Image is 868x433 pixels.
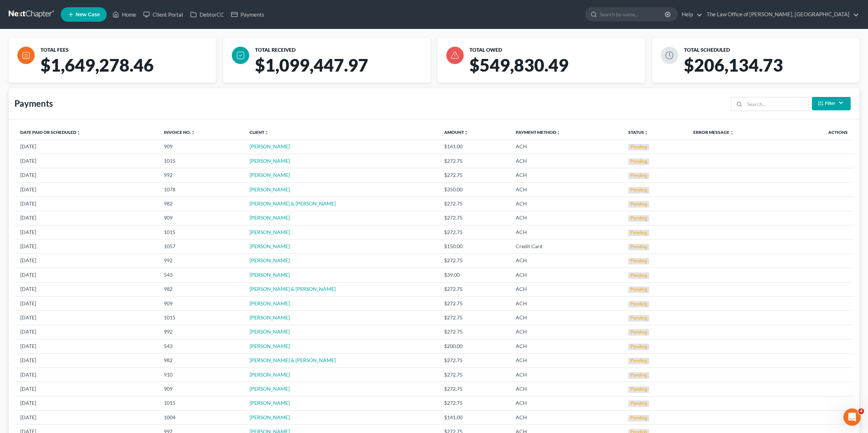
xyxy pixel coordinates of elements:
td: [DATE] [14,311,158,325]
a: [PERSON_NAME] & [PERSON_NAME] [250,357,336,363]
td: [DATE] [14,411,158,425]
td: 1015 [158,154,244,168]
td: $272.75 [438,197,510,211]
td: [DATE] [14,339,158,353]
td: ACH [510,396,622,410]
a: [PERSON_NAME] [250,143,290,149]
div: Pending [628,215,650,222]
td: [DATE] [14,325,158,339]
span: 4 [858,408,864,414]
td: ACH [510,368,622,382]
td: $272.75 [438,282,510,296]
div: Pending [628,400,650,407]
i: unfold_more [729,131,734,135]
a: [PERSON_NAME] [250,272,290,278]
i: unfold_more [264,131,269,135]
div: Pending [628,244,650,250]
td: $141.00 [438,411,510,425]
th: Actions [791,125,854,140]
td: 543 [158,268,244,282]
a: Help [678,8,702,21]
td: $272.75 [438,353,510,368]
td: ACH [510,197,622,211]
td: ACH [510,311,622,325]
td: [DATE] [14,182,158,196]
td: 909 [158,296,244,310]
div: Pending [628,386,650,393]
td: $141.00 [438,140,510,154]
td: ACH [510,325,622,339]
td: [DATE] [14,396,158,410]
i: unfold_more [464,131,468,135]
div: Pending [628,187,650,194]
a: Client Portal [140,8,187,21]
td: $150.00 [438,239,510,254]
td: 982 [158,282,244,296]
td: $350.00 [438,182,510,196]
td: ACH [510,182,622,196]
td: [DATE] [14,296,158,310]
td: 1015 [158,311,244,325]
div: Pending [628,201,650,208]
td: [DATE] [14,368,158,382]
div: $1,099,447.97 [252,55,436,82]
div: Pending [628,372,650,379]
td: 982 [158,197,244,211]
div: $1,649,278.46 [38,55,222,82]
a: [PERSON_NAME] [250,386,290,392]
a: Amountunfold_more [444,130,468,135]
div: Pending [628,344,650,350]
td: 1015 [158,225,244,239]
td: ACH [510,211,622,225]
td: $200.00 [438,339,510,353]
td: [DATE] [14,168,158,182]
div: TOTAL OWED [469,47,642,54]
button: Filter [812,97,851,110]
a: DebtorCC [187,8,227,21]
td: ACH [510,296,622,310]
a: Payment Methodunfold_more [516,130,561,135]
td: 909 [158,382,244,396]
td: 910 [158,368,244,382]
td: [DATE] [14,140,158,154]
td: Credit Card [510,239,622,254]
td: ACH [510,411,622,425]
div: Pending [628,272,650,279]
td: 982 [158,353,244,368]
td: [DATE] [14,382,158,396]
input: Search... [745,97,809,111]
i: unfold_more [644,131,648,135]
td: 1057 [158,239,244,254]
a: [PERSON_NAME] & [PERSON_NAME] [250,200,336,207]
i: unfold_more [556,131,561,135]
a: The Law Office of [PERSON_NAME], [GEOGRAPHIC_DATA] [703,8,859,21]
div: Pending [628,158,650,165]
div: TOTAL RECEIVED [255,47,427,54]
div: Pending [628,173,650,179]
td: $39.00 [438,268,510,282]
td: [DATE] [14,282,158,296]
a: [PERSON_NAME] [250,243,290,249]
img: icon-danger-e58c4ab046b7aead248db79479122951d35969c85d4bc7e3c99ded9e97da88b9.svg [446,47,464,64]
td: 992 [158,168,244,182]
a: Home [109,8,140,21]
td: [DATE] [14,225,158,239]
img: icon-file-b29cf8da5eedfc489a46aaea687006073f244b5a23b9e007f89f024b0964413f.svg [17,47,35,64]
td: 543 [158,339,244,353]
td: 992 [158,254,244,268]
i: unfold_more [191,131,195,135]
iframe: Intercom live chat [843,408,861,426]
td: $272.75 [438,325,510,339]
td: ACH [510,168,622,182]
a: Error Messageunfold_more [693,130,734,135]
td: $272.75 [438,225,510,239]
td: $272.75 [438,396,510,410]
td: [DATE] [14,154,158,168]
a: Invoice No.unfold_more [164,130,195,135]
a: [PERSON_NAME] [250,158,290,164]
a: Date Paid or Scheduledunfold_more [20,130,81,135]
i: unfold_more [76,131,81,135]
td: $272.75 [438,311,510,325]
div: Pending [628,329,650,336]
td: 992 [158,325,244,339]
